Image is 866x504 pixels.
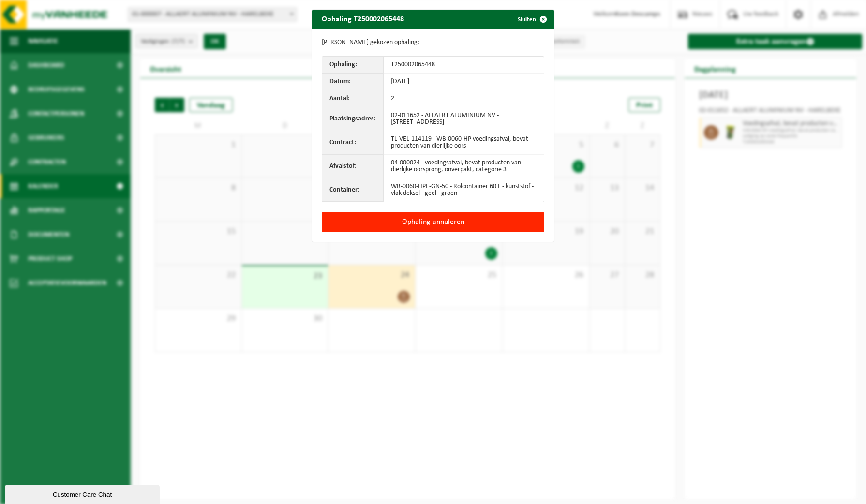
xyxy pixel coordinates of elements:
td: 04-000024 - voedingsafval, bevat producten van dierlijke oorsprong, onverpakt, categorie 3 [384,155,544,178]
th: Ophaling: [322,57,384,74]
p: [PERSON_NAME] gekozen ophaling: [322,39,544,46]
iframe: chat widget [5,483,162,504]
td: WB-0060-HPE-GN-50 - Rolcontainer 60 L - kunststof - vlak deksel - geel - groen [384,178,544,202]
td: TL-VEL-114119 - WB-0060-HP voedingsafval, bevat producten van dierlijke oors [384,131,544,155]
th: Datum: [322,74,384,90]
th: Container: [322,178,384,202]
td: 02-011652 - ALLAERT ALUMINIUM NV - [STREET_ADDRESS] [384,107,544,131]
th: Plaatsingsadres: [322,107,384,131]
th: Afvalstof: [322,155,384,178]
h2: Ophaling T250002065448 [312,10,414,28]
button: Sluiten [510,10,553,29]
td: 2 [384,90,544,107]
th: Aantal: [322,90,384,107]
td: [DATE] [384,74,544,90]
button: Ophaling annuleren [322,212,544,232]
th: Contract: [322,131,384,155]
td: T250002065448 [384,57,544,74]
